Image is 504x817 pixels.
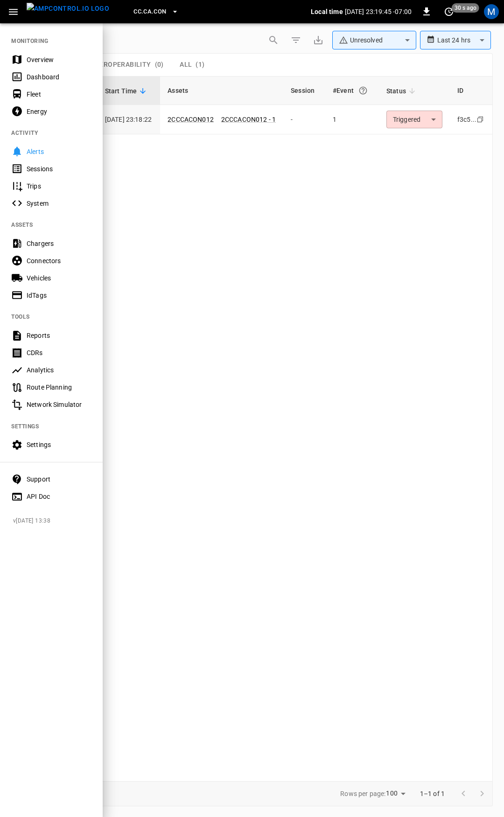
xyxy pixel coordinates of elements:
p: [DATE] 23:19:45 -07:00 [345,7,412,16]
div: Alerts [27,147,91,156]
div: CDRs [27,348,91,357]
button: set refresh interval [441,4,456,19]
img: ampcontrol.io logo [27,3,109,14]
div: Reports [27,331,91,340]
div: Overview [27,55,91,64]
div: Connectors [27,256,91,265]
div: Settings [27,440,91,449]
div: Network Simulator [27,400,91,409]
div: Route Planning [27,383,91,392]
div: Energy [27,107,91,116]
div: Sessions [27,164,91,174]
span: 30 s ago [452,3,479,13]
span: v [DATE] 13:38 [13,517,95,526]
div: Fleet [27,90,91,99]
div: Dashboard [27,72,91,82]
div: Support [27,475,91,484]
div: Vehicles [27,273,91,283]
div: profile-icon [484,4,499,19]
div: System [27,199,91,208]
div: API Doc [27,492,91,501]
div: Chargers [27,239,91,248]
div: Analytics [27,365,91,375]
div: Trips [27,182,91,191]
p: Local time [311,7,343,16]
div: IdTags [27,291,91,300]
span: CC.CA.CON [133,7,166,17]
